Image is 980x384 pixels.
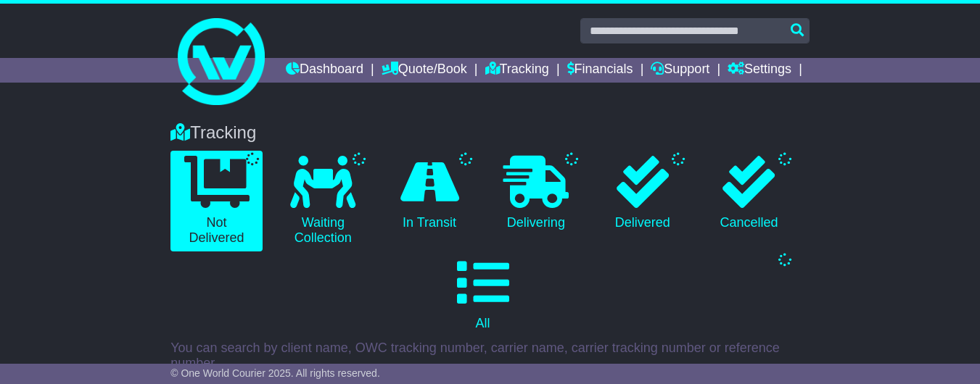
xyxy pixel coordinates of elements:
[567,58,633,83] a: Financials
[382,58,467,83] a: Quote/Book
[170,341,810,372] p: You can search by client name, OWC tracking number, carrier name, carrier tracking number or refe...
[170,367,380,379] span: © One World Courier 2025. All rights reserved.
[485,58,549,83] a: Tracking
[286,58,363,83] a: Dashboard
[384,151,476,236] a: In Transit
[703,151,795,236] a: Cancelled
[170,251,795,337] a: All
[596,151,688,236] a: Delivered
[163,122,817,143] div: Tracking
[277,151,369,251] a: Waiting Collection
[728,58,791,83] a: Settings
[170,151,263,251] a: Not Delivered
[651,58,709,83] a: Support
[490,151,582,236] a: Delivering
